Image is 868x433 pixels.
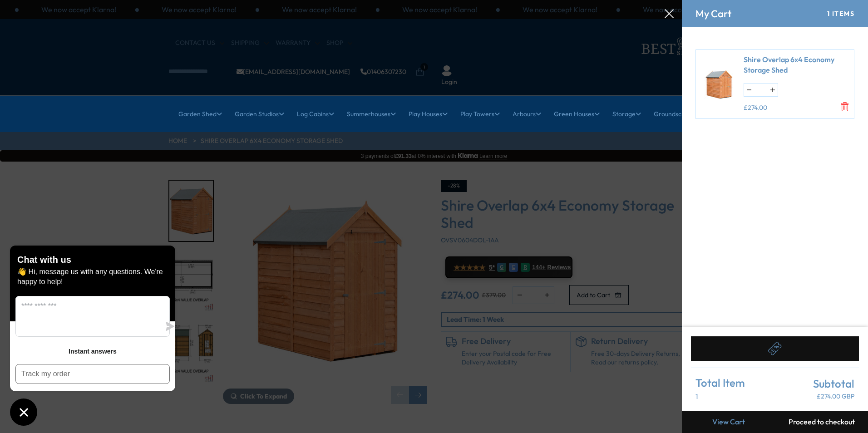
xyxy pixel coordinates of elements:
a: Remove Shire Overlap 6x4 Economy Storage Shed [840,102,849,111]
input: Quantity for Shire Overlap 6x4 Economy Storage Shed [754,84,768,96]
span: Total Item [695,377,745,388]
a: Arbours [513,103,541,125]
inbox-online-store-chat: Shopify online store chat [7,246,178,426]
a: Garden Shed [178,103,222,125]
p: 1 [695,391,745,401]
a: Storage [612,103,641,125]
div: 1 Items [827,10,854,18]
a: Green Houses [554,103,600,125]
ins: £274.00 [744,103,767,113]
a: Shire Overlap 6x4 Economy Storage Shed [744,54,849,75]
img: Shire Overlap 6x4 Economy Storage Shed - Best Shed [700,59,737,109]
a: Garden Studios [235,103,284,125]
button: Proceed to checkout [775,411,868,433]
a: View Cart [682,411,775,433]
a: Log Cabins [297,103,334,125]
p: £274.00 GBP [813,392,854,401]
a: Summerhouses [347,103,396,125]
a: Play Houses [409,103,448,125]
a: Groundscrews [654,103,701,125]
a: Play Towers [460,103,500,125]
span: Subtotal [813,378,854,389]
h4: My Cart [695,8,731,20]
